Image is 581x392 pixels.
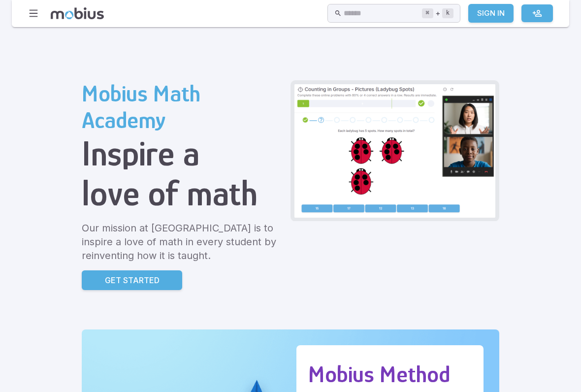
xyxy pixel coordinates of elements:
kbd: ⌘ [422,8,433,18]
kbd: k [442,8,453,18]
p: Our mission at [GEOGRAPHIC_DATA] is to inspire a love of math in every student by reinventing how... [82,221,283,262]
h2: Mobius Method [308,361,472,388]
div: + [422,7,453,19]
p: Get Started [105,274,160,286]
h1: Inspire a [82,133,283,173]
a: Sign In [468,4,514,23]
h2: Mobius Math Academy [82,80,283,133]
a: Get Started [82,270,182,290]
h1: love of math [82,173,283,213]
img: Grade 2 Class [294,84,495,218]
